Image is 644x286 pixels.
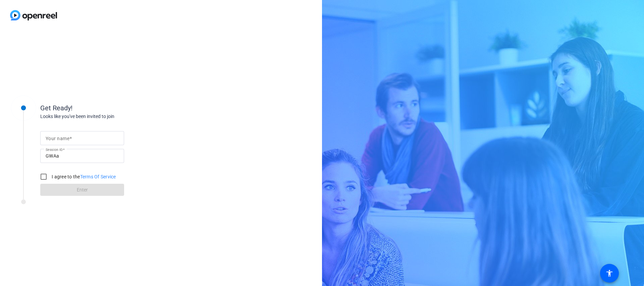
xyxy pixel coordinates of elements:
mat-label: Your name [46,136,69,141]
mat-icon: accessibility [605,269,613,277]
a: Terms Of Service [80,174,116,179]
mat-label: Session ID [46,148,63,152]
div: Get Ready! [40,103,174,113]
div: Looks like you've been invited to join [40,113,174,120]
label: I agree to the [50,173,116,180]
